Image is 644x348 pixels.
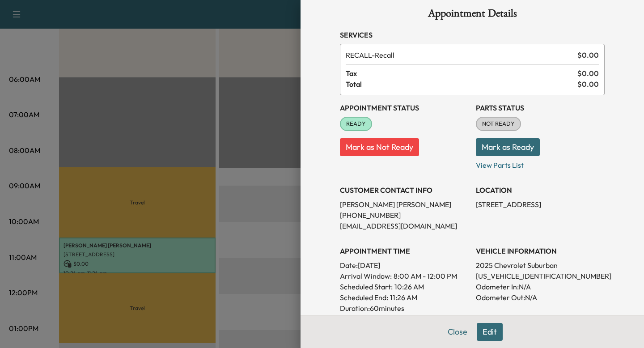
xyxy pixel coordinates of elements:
[476,260,605,271] p: 2025 Chevrolet Suburban
[346,68,577,79] span: Tax
[476,292,605,303] p: Odometer Out: N/A
[340,30,605,40] h3: Services
[577,79,599,89] span: $ 0.00
[476,102,605,113] h3: Parts Status
[476,199,605,210] p: [STREET_ADDRESS]
[340,260,469,271] p: Date: [DATE]
[346,50,574,60] span: Recall
[577,50,599,60] span: $ 0.00
[476,281,605,292] p: Odometer In: N/A
[476,271,605,281] p: [US_VEHICLE_IDENTIFICATION_NUMBER]
[394,271,457,281] span: 8:00 AM - 12:00 PM
[340,185,469,195] h3: CUSTOMER CONTACT INFO
[476,246,605,256] h3: VEHICLE INFORMATION
[477,323,503,341] button: Edit
[394,281,424,292] p: 10:26 AM
[577,68,599,79] span: $ 0.00
[340,292,388,303] p: Scheduled End:
[340,281,393,292] p: Scheduled Start:
[340,210,469,221] p: [PHONE_NUMBER]
[340,138,419,156] button: Mark as Not Ready
[477,119,520,128] span: NOT READY
[340,102,469,113] h3: Appointment Status
[340,8,605,22] h1: Appointment Details
[340,271,469,281] p: Arrival Window:
[340,303,469,314] p: Duration: 60 minutes
[341,119,371,128] span: READY
[340,246,469,256] h3: APPOINTMENT TIME
[476,138,540,156] button: Mark as Ready
[346,79,577,89] span: Total
[476,185,605,195] h3: LOCATION
[476,156,605,170] p: View Parts List
[442,323,473,341] button: Close
[340,199,469,210] p: [PERSON_NAME] [PERSON_NAME]
[340,221,469,231] p: [EMAIL_ADDRESS][DOMAIN_NAME]
[390,292,417,303] p: 11:26 AM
